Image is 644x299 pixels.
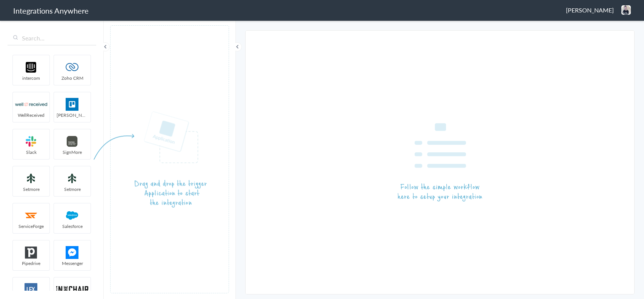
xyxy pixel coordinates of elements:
[15,246,47,259] img: pipedrive.png
[13,112,49,118] span: WellReceived
[13,75,49,81] span: intercom
[566,6,614,14] span: [PERSON_NAME]
[398,123,482,202] img: instruction-workflow.png
[54,186,91,192] span: Setmore
[15,98,47,111] img: wr-logo.svg
[13,186,49,192] span: Setmore
[94,111,207,208] img: instruction-trigger.png
[56,246,88,259] img: FBM.png
[56,283,88,296] img: inch-logo.svg
[13,260,49,266] span: Pipedrive
[54,112,91,118] span: [PERSON_NAME]
[8,31,96,45] input: Search...
[15,209,47,222] img: serviceforge-icon.png
[56,61,88,74] img: zoho-logo.svg
[15,61,47,74] img: intercom-logo.svg
[621,5,631,15] img: copy-1-7-trees-planted-profile-frame-template.png
[56,98,88,111] img: trello.png
[56,135,88,148] img: signmore-logo.png
[13,149,49,155] span: Slack
[56,209,88,222] img: salesforce-logo.svg
[54,75,91,81] span: Zoho CRM
[54,149,91,155] span: SignMore
[13,5,89,16] h1: Integrations Anywhere
[15,135,47,148] img: slack-logo.svg
[15,172,47,185] img: setmoreNew.jpg
[15,283,47,296] img: lex-app-logo.svg
[13,223,49,229] span: ServiceForge
[54,260,91,266] span: Messenger
[54,223,91,229] span: Salesforce
[56,172,88,185] img: setmoreNew.jpg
